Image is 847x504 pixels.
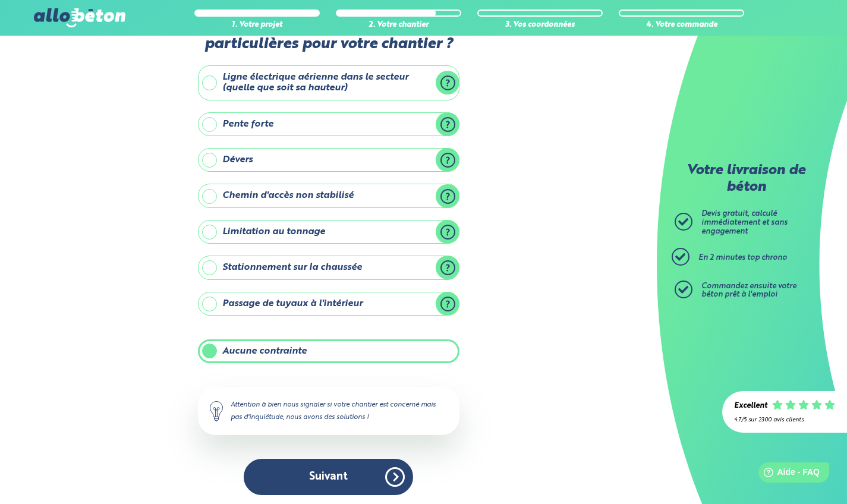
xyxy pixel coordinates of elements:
[701,282,796,299] span: Commandez ensuite votre béton prêt à l'emploi
[198,292,459,316] label: Passage de tuyaux à l'intérieur
[734,402,767,411] div: Excellent
[198,256,459,279] label: Stationnement sur la chaussée
[734,417,835,423] div: 4.7/5 sur 2300 avis clients
[477,21,603,30] div: 3. Vos coordonnées
[198,65,459,100] label: Ligne électrique aérienne dans le secteur (quelle que soit sa hauteur)
[741,458,834,491] iframe: Help widget launcher
[336,21,461,30] div: 2. Votre chantier
[244,459,413,495] button: Suivant
[198,387,459,434] div: Attention à bien nous signaler si votre chantier est concerné mais pas d'inquiétude, nous avons d...
[198,148,459,172] label: Dévers
[34,8,125,27] img: allobéton
[701,210,788,235] span: Devis gratuit, calculé immédiatement et sans engagement
[619,21,744,30] div: 4. Votre commande
[198,112,459,136] label: Pente forte
[198,18,459,53] label: Y-a t-il des contraintes particulières pour votre chantier ?
[698,254,787,262] span: En 2 minutes top chrono
[194,21,320,30] div: 1. Votre projet
[198,220,459,244] label: Limitation au tonnage
[198,184,459,207] label: Chemin d'accès non stabilisé
[198,339,459,363] label: Aucune contrainte
[678,163,814,196] p: Votre livraison de béton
